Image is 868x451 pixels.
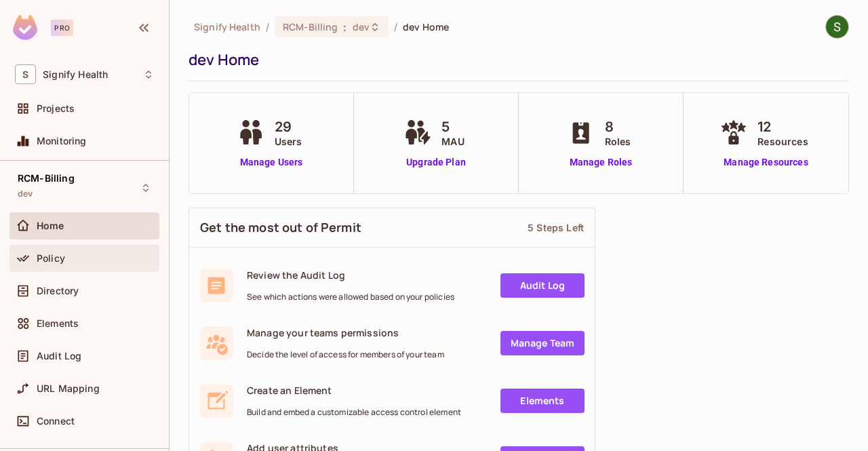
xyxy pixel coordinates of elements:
span: Elements [37,318,79,329]
span: Roles [605,134,631,149]
span: 12 [757,117,808,137]
span: Monitoring [37,136,87,146]
a: Manage Team [500,331,585,355]
img: Sumy Mathew [826,16,848,38]
span: 5 [441,117,464,137]
div: Pro [51,20,73,36]
a: Manage Users [234,155,309,170]
span: RCM-Billing [18,173,75,184]
div: 5 Steps Left [528,221,584,234]
span: 29 [275,117,302,137]
span: Get the most out of Permit [200,219,361,236]
span: Resources [757,134,808,149]
span: 8 [605,117,631,137]
span: See which actions were allowed based on your policies [247,292,454,302]
span: RCM-Billing [283,20,338,33]
span: URL Mapping [37,383,100,394]
li: / [266,20,269,33]
a: Manage Resources [717,155,814,170]
span: Home [37,220,64,231]
span: dev [18,189,33,199]
a: Manage Roles [564,155,638,170]
span: MAU [441,134,464,149]
span: Decide the level of access for members of your team [247,349,444,360]
span: Audit Log [37,351,81,361]
span: Build and embed a customizable access control element [247,407,461,418]
span: S [15,64,36,84]
span: Policy [37,253,65,264]
li: / [394,20,397,33]
img: SReyMgAAAABJRU5ErkJggg== [13,15,37,40]
span: Connect [37,416,75,427]
a: Upgrade Plan [401,155,471,170]
span: dev Home [403,20,449,33]
span: Projects [37,103,75,114]
span: the active workspace [194,20,260,33]
a: Elements [500,389,585,413]
span: Users [275,134,302,149]
span: dev [353,20,370,33]
span: Create an Element [247,384,461,397]
span: Review the Audit Log [247,269,454,281]
div: dev Home [189,50,842,70]
span: Directory [37,286,79,296]
span: Manage your teams permissions [247,326,444,339]
a: Audit Log [500,273,585,298]
span: : [342,22,347,33]
span: Workspace: Signify Health [43,69,108,80]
